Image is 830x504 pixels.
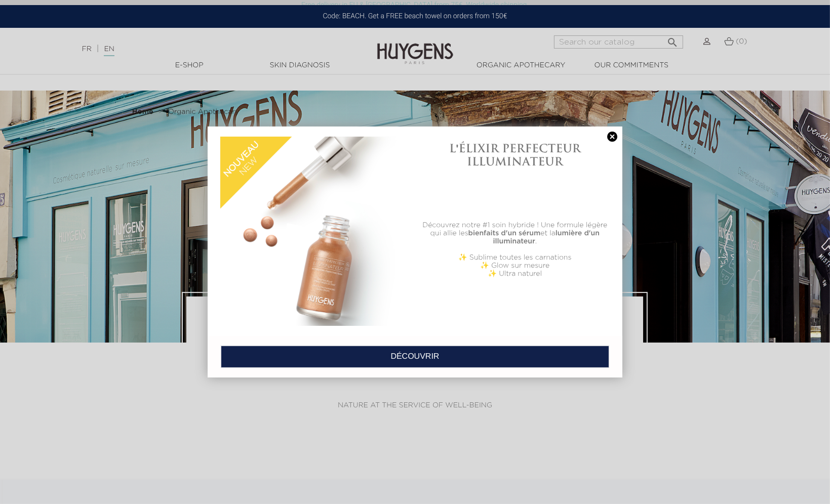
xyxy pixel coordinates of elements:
[468,230,541,237] b: bienfaits d'un sérum
[493,230,600,245] b: lumière d'un illuminateur
[420,270,610,278] p: ✨ Ultra naturel
[221,346,610,368] a: DÉCOUVRIR
[420,262,610,270] p: ✨ Glow sur mesure
[420,142,610,169] h1: L'ÉLIXIR PERFECTEUR ILLUMINATEUR
[420,221,610,245] p: Découvrez notre #1 soin hybride ! Une formule légère qui allie les et la .
[420,254,610,262] p: ✨ Sublime toutes les carnations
